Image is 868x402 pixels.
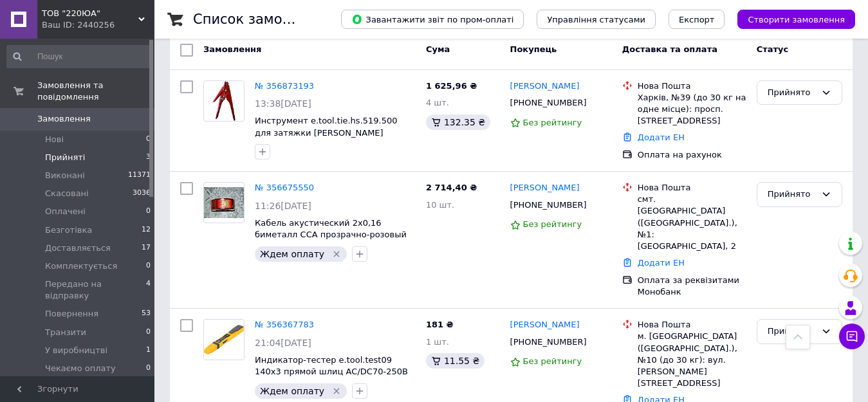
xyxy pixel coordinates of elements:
[45,170,85,181] span: Виконані
[839,324,865,349] button: Чат з покупцем
[510,200,587,210] span: [PHONE_NUMBER]
[255,201,311,211] span: 11:26[DATE]
[146,134,151,145] span: 0
[510,44,557,54] span: Покупець
[331,386,342,396] svg: Видалити мітку
[255,320,314,329] a: № 356367783
[133,188,151,199] span: 3036
[142,224,151,236] span: 12
[45,363,116,374] span: Чекаємо оплату
[255,355,408,388] a: Индикатор-тестер e.tool.test09 140х3 прямой шлиц АС/DC70-250В [DOMAIN_NAME] (t001109)
[193,12,324,27] h1: Список замовлень
[146,152,151,163] span: 3
[45,206,86,217] span: Оплачені
[204,187,244,217] img: Фото товару
[510,337,587,347] span: [PHONE_NUMBER]
[523,219,582,229] span: Без рейтингу
[203,182,245,223] a: Фото товару
[669,10,725,29] button: Експорт
[255,338,311,348] span: 21:04[DATE]
[737,10,855,29] button: Створити замовлення
[146,345,151,356] span: 1
[203,319,245,360] a: Фото товару
[523,356,582,366] span: Без рейтингу
[638,92,746,127] div: Харків, №39 (до 30 кг на одне місце): просп. [STREET_ADDRESS]
[638,182,746,194] div: Нова Пошта
[42,8,138,19] span: ТОВ "220ЮА"
[768,86,816,100] div: Прийнято
[45,260,117,272] span: Комплектується
[45,308,98,320] span: Повернення
[260,249,324,259] span: Ждем оплату
[351,14,513,25] span: Завантажити звіт по пром-оплаті
[212,81,235,121] img: Фото товару
[255,116,414,161] a: Инструмент e.tool.tie.hs.519.500 для затяжки [PERSON_NAME] длиной 50-500мм, шириной 2,3-9мм [DOMA...
[45,327,86,338] span: Транзити
[426,183,477,192] span: 2 714,40 ₴
[37,80,154,103] span: Замовлення та повідомлення
[45,345,107,356] span: У виробництві
[426,98,449,107] span: 4 шт.
[748,15,845,24] span: Створити замовлення
[37,113,91,125] span: Замовлення
[45,152,85,163] span: Прийняті
[45,224,92,236] span: Безготівка
[725,14,855,24] a: Створити замовлення
[142,308,151,320] span: 53
[638,331,746,389] div: м. [GEOGRAPHIC_DATA] ([GEOGRAPHIC_DATA].), №10 (до 30 кг): вул. [PERSON_NAME][STREET_ADDRESS]
[255,183,314,192] a: № 356675550
[638,194,746,252] div: смт. [GEOGRAPHIC_DATA] ([GEOGRAPHIC_DATA].), №1: [GEOGRAPHIC_DATA], 2
[146,279,151,302] span: 4
[255,218,407,251] a: Кабель акустический 2х0,16 биметалл ССА прозрачно-розовый Sound Star Цена за 100м
[510,98,587,107] span: [PHONE_NUMBER]
[638,258,685,268] a: Додати ЕН
[768,325,816,338] div: Прийнято
[128,170,151,181] span: 11371
[426,81,477,91] span: 1 625,96 ₴
[45,279,146,302] span: Передано на відправку
[638,149,746,161] div: Оплата на рахунок
[426,200,454,210] span: 10 шт.
[203,44,261,54] span: Замовлення
[255,98,311,109] span: 13:38[DATE]
[426,114,490,130] div: 132.35 ₴
[537,10,656,29] button: Управління статусами
[341,10,524,29] button: Завантажити звіт по пром-оплаті
[426,353,485,369] div: 11.55 ₴
[146,206,151,217] span: 0
[523,118,582,127] span: Без рейтингу
[45,134,64,145] span: Нові
[638,132,685,142] a: Додати ЕН
[510,319,580,331] a: [PERSON_NAME]
[426,320,454,329] span: 181 ₴
[6,45,152,68] input: Пошук
[146,327,151,338] span: 0
[146,363,151,374] span: 0
[45,242,111,254] span: Доставляється
[255,81,314,91] a: № 356873193
[203,80,245,122] a: Фото товару
[768,188,816,201] div: Прийнято
[547,15,645,24] span: Управління статусами
[622,44,717,54] span: Доставка та оплата
[260,386,324,396] span: Ждем оплату
[204,325,244,355] img: Фото товару
[638,319,746,331] div: Нова Пошта
[638,275,746,298] div: Оплата за реквізитами Монобанк
[146,260,151,272] span: 0
[679,15,715,24] span: Експорт
[426,337,449,347] span: 1 шт.
[426,44,450,54] span: Cума
[331,249,342,259] svg: Видалити мітку
[45,188,89,199] span: Скасовані
[510,182,580,194] a: [PERSON_NAME]
[757,44,789,54] span: Статус
[510,80,580,93] a: [PERSON_NAME]
[638,80,746,92] div: Нова Пошта
[42,19,154,31] div: Ваш ID: 2440256
[142,242,151,254] span: 17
